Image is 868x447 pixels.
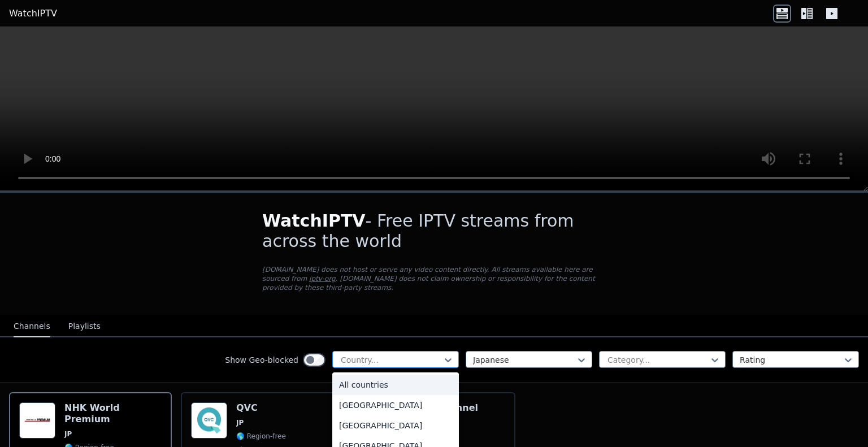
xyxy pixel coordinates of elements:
label: Show Geo-blocked [225,354,298,366]
p: [DOMAIN_NAME] does not host or serve any video content directly. All streams available here are s... [262,265,606,292]
img: QVC [191,402,227,439]
img: NHK World Premium [19,402,55,439]
span: WatchIPTV [262,211,366,231]
div: [GEOGRAPHIC_DATA] [332,415,459,436]
a: WatchIPTV [9,7,57,20]
span: 🌎 Region-free [236,432,286,441]
h6: NHK World Premium [64,402,162,425]
div: [GEOGRAPHIC_DATA] [332,395,459,415]
span: JP [236,418,244,427]
h1: - Free IPTV streams from across the world [262,211,606,251]
span: JP [64,429,72,439]
h6: QVC [236,402,286,414]
button: Channels [14,316,50,337]
div: All countries [332,375,459,395]
a: iptv-org [309,275,336,283]
button: Playlists [68,316,101,337]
